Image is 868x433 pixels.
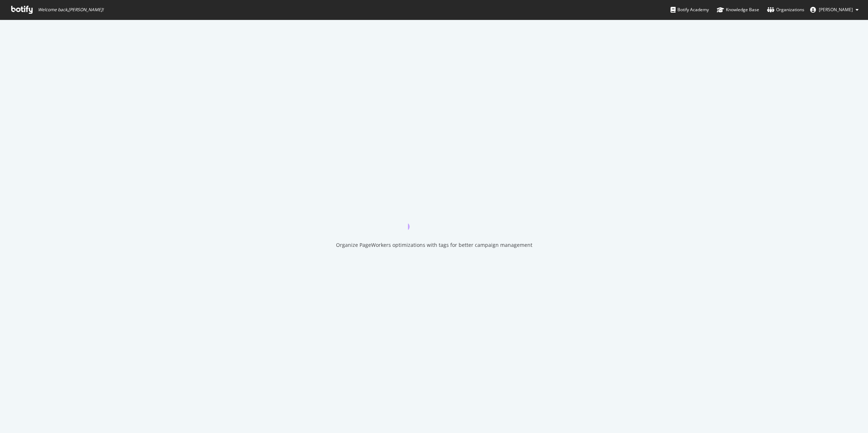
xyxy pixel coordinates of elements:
[767,6,804,13] div: Organizations
[38,7,103,13] span: Welcome back, [PERSON_NAME] !
[717,6,759,13] div: Knowledge Base
[408,204,460,230] div: animation
[804,4,864,16] button: [PERSON_NAME]
[336,241,532,249] div: Organize PageWorkers optimizations with tags for better campaign management
[671,6,709,13] div: Botify Academy
[819,7,853,13] span: Brendan O'Connell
